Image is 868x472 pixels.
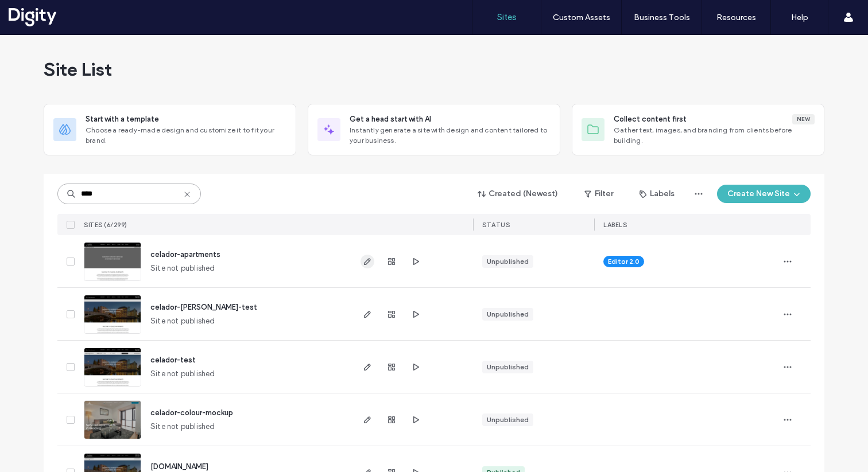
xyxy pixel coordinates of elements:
span: Site not published [150,368,215,380]
a: celador-colour-mockup [150,408,233,417]
a: celador-apartments [150,250,220,259]
div: Get a head start with AIInstantly generate a site with design and content tailored to your business. [308,104,560,155]
div: Collect content firstNewGather text, images, and branding from clients before building. [572,104,824,155]
span: LABELS [603,221,627,229]
span: Site List [44,58,112,81]
button: Filter [573,185,625,203]
label: Help [791,13,808,22]
label: Sites [497,12,517,22]
button: Labels [629,185,685,203]
label: Custom Assets [553,13,610,22]
span: Gather text, images, and branding from clients before building. [614,125,815,146]
span: Site not published [150,315,215,327]
div: Unpublished [487,256,529,267]
a: celador-[PERSON_NAME]-test [150,303,257,311]
button: Create New Site [717,185,811,203]
div: Unpublished [487,415,529,425]
span: Site not published [150,263,215,274]
span: Site not published [150,421,215,432]
span: SITES (6/299) [84,221,127,229]
span: STATUS [482,221,510,229]
button: Created (Newest) [468,185,568,203]
div: Start with a templateChoose a ready-made design and customize it to fit your brand. [44,104,296,155]
span: Choose a ready-made design and customize it to fit your brand. [86,125,286,146]
span: Collect content first [614,114,687,125]
div: Unpublished [487,362,529,372]
span: Help [26,8,50,18]
a: [DOMAIN_NAME] [150,462,208,471]
span: Start with a template [86,114,159,125]
span: Get a head start with AI [350,114,431,125]
div: Unpublished [487,309,529,319]
div: New [792,114,815,124]
span: Instantly generate a site with design and content tailored to your business. [350,125,551,146]
label: Resources [716,13,756,22]
label: Business Tools [634,13,690,22]
a: celador-test [150,356,196,364]
span: Editor 2.0 [608,256,640,267]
